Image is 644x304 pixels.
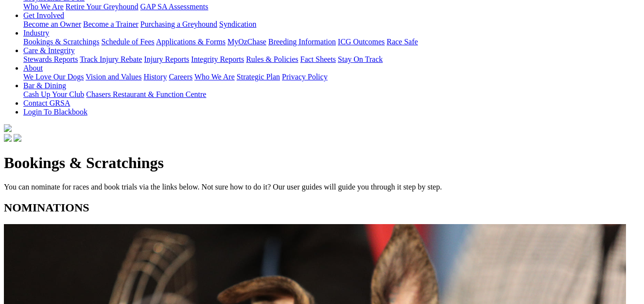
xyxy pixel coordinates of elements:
a: Who We Are [194,73,235,81]
a: Fact Sheets [300,55,336,63]
a: Bookings & Scratchings [23,38,99,46]
a: Schedule of Fees [101,38,154,46]
img: twitter.svg [14,134,21,142]
a: History [143,73,167,81]
a: Careers [169,73,192,81]
a: Bar & Dining [23,81,66,90]
a: GAP SA Assessments [140,2,209,11]
a: Stay On Track [338,55,383,63]
a: Industry [23,29,49,37]
img: facebook.svg [4,134,12,142]
a: Retire Your Greyhound [66,2,139,11]
a: Syndication [219,20,256,28]
a: We Love Our Dogs [23,73,84,81]
h1: Bookings & Scratchings [4,154,640,172]
a: Strategic Plan [237,73,280,81]
a: Vision and Values [86,73,141,81]
div: Care & Integrity [23,55,640,64]
div: About [23,73,640,81]
div: Get Involved [23,20,640,29]
a: Cash Up Your Club [23,90,84,98]
h2: NOMINATIONS [4,201,640,214]
a: Track Injury Rebate [80,55,142,63]
div: Bar & Dining [23,90,640,99]
a: Become an Owner [23,20,81,28]
a: Injury Reports [144,55,189,63]
a: Become a Trainer [83,20,139,28]
a: Applications & Forms [156,38,226,46]
img: logo-grsa-white.png [4,124,12,132]
a: Login To Blackbook [23,108,87,116]
a: About [23,64,43,72]
a: Race Safe [386,38,418,46]
a: Chasers Restaurant & Function Centre [86,90,206,98]
a: Breeding Information [268,38,336,46]
a: Contact GRSA [23,99,70,107]
a: Get Involved [23,11,64,19]
div: Industry [23,38,640,46]
a: Integrity Reports [191,55,244,63]
a: Care & Integrity [23,46,75,55]
p: You can nominate for races and book trials via the links below. Not sure how to do it? Our user g... [4,183,640,191]
a: Purchasing a Greyhound [140,20,217,28]
a: Stewards Reports [23,55,78,63]
a: ICG Outcomes [338,38,384,46]
div: Greyhounds as Pets [23,2,640,11]
a: Privacy Policy [282,73,328,81]
a: MyOzChase [227,38,266,46]
a: Who We Are [23,2,64,11]
a: Rules & Policies [246,55,298,63]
